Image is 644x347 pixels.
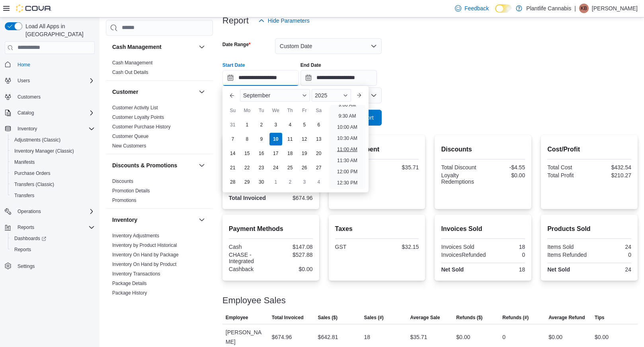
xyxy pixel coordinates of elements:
div: Total Cost [547,164,587,171]
button: Next month [353,89,365,102]
span: Operations [14,207,95,216]
span: Inventory Manager (Classic) [11,146,95,156]
h3: Customer [112,88,138,96]
span: Inventory On Hand by Package [112,252,179,258]
div: day-21 [226,161,239,174]
button: Inventory [14,124,40,134]
div: Kim Bore [579,4,589,13]
button: Customer [112,88,195,96]
button: Discounts & Promotions [112,161,195,169]
div: Cash [229,244,269,250]
div: $32.15 [379,244,419,250]
button: Customer [197,87,207,97]
button: Manifests [8,157,98,168]
div: day-28 [226,176,239,188]
h2: Discounts [441,145,525,154]
div: $0.00 [456,332,470,342]
button: Open list of options [371,92,377,99]
div: Tu [255,104,268,117]
li: 10:00 AM [334,122,361,132]
li: 9:00 AM [335,100,359,110]
div: Items Refunded [547,252,587,258]
a: Customer Loyalty Points [112,114,164,120]
span: Purchase Orders [11,169,95,178]
span: KB [581,4,587,13]
span: Home [14,60,95,70]
div: Discounts & Promotions [106,176,213,208]
div: $147.08 [272,244,312,250]
div: Loyalty Redemptions [441,172,481,185]
div: Inventory [106,231,213,339]
button: Previous Month [226,89,238,102]
span: Sales ($) [318,314,338,321]
div: day-27 [312,161,325,174]
p: | [574,4,576,13]
div: day-17 [269,147,282,160]
div: day-6 [312,118,325,131]
span: Dashboards [14,235,46,242]
span: Inventory Adjustments [112,233,159,239]
div: day-11 [284,133,297,145]
span: Inventory [14,124,95,134]
div: Fr [298,104,311,117]
span: Transfers [14,192,34,199]
div: Cash Management [106,58,213,80]
li: 9:30 AM [335,111,359,121]
span: Manifests [14,159,35,165]
div: day-29 [241,176,254,188]
div: $674.96 [272,195,312,201]
div: day-18 [284,147,297,160]
span: Inventory Manager (Classic) [14,148,74,154]
span: Refunds (#) [502,314,529,321]
h2: Products Sold [547,224,631,234]
nav: Complex example [5,56,95,293]
a: Cash Management [112,60,152,66]
label: End Date [301,62,321,68]
div: Total Discount [441,164,481,171]
a: Promotion Details [112,188,150,194]
a: Customer Activity List [112,105,158,110]
div: InvoicesRefunded [441,252,486,258]
div: -$4.55 [485,164,525,171]
div: day-13 [312,133,325,145]
button: Inventory [2,123,98,134]
div: Su [226,104,239,117]
span: Package Details [112,280,147,287]
a: Home [14,60,33,70]
div: Invoices Sold [441,244,481,250]
span: Inventory Transactions [112,271,160,277]
img: Cova [16,4,52,12]
input: Press the down key to open a popover containing a calendar. [301,70,377,86]
strong: Net Sold [441,266,464,273]
div: $35.71 [410,332,427,342]
div: We [269,104,282,117]
li: 12:30 PM [334,178,361,188]
span: Settings [14,261,95,271]
div: $0.00 [548,332,562,342]
p: Plantlife Cannabis [526,4,571,13]
a: Inventory Transactions [112,271,160,277]
h3: Employee Sales [222,296,286,305]
span: Total Invoiced [272,314,304,321]
span: Employee [226,314,248,321]
span: Inventory by Product Historical [112,242,177,248]
div: day-24 [269,161,282,174]
a: Customers [14,92,44,102]
div: 24 [591,266,631,273]
span: Average Refund [548,314,585,321]
input: Dark Mode [495,4,512,13]
span: Home [18,62,30,68]
div: day-3 [298,176,311,188]
div: day-4 [284,118,297,131]
li: 11:30 AM [334,156,361,165]
div: $674.96 [272,332,292,342]
a: Transfers [11,191,37,200]
a: Adjustments (Classic) [11,135,64,145]
a: Customer Queue [112,134,148,139]
button: Custom Date [275,38,382,54]
button: Transfers [8,190,98,201]
button: Transfers (Classic) [8,179,98,190]
span: Reports [14,246,31,253]
div: $527.88 [272,252,312,258]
